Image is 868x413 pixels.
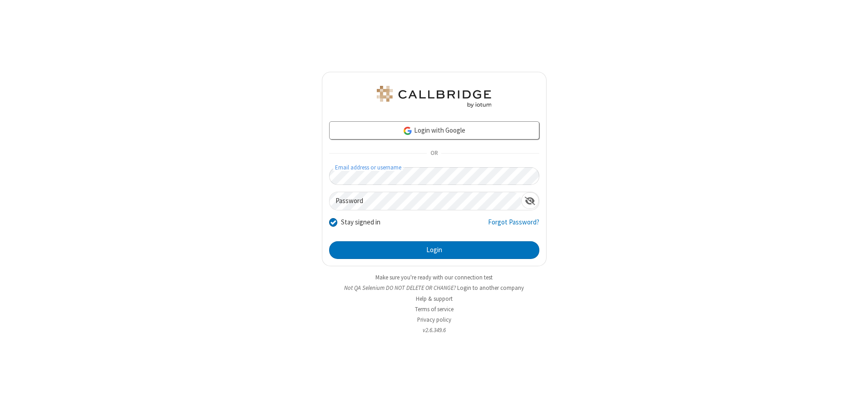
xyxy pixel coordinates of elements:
div: Show password [521,192,539,209]
a: Help & support [416,295,453,303]
a: Make sure you're ready with our connection test [375,274,493,281]
button: Login to another company [457,284,524,292]
label: Stay signed in [341,217,380,228]
input: Email address or username [329,167,539,185]
span: OR [427,147,441,160]
button: Login [329,241,539,259]
img: google-icon.png [403,126,413,136]
a: Login with Google [329,121,539,139]
a: Privacy policy [417,316,451,323]
a: Terms of service [415,305,454,313]
img: QA Selenium DO NOT DELETE OR CHANGE [375,86,493,108]
a: Forgot Password? [488,217,539,234]
li: Not QA Selenium DO NOT DELETE OR CHANGE? [322,284,547,292]
li: v2.6.349.6 [322,326,547,334]
input: Password [330,192,521,210]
